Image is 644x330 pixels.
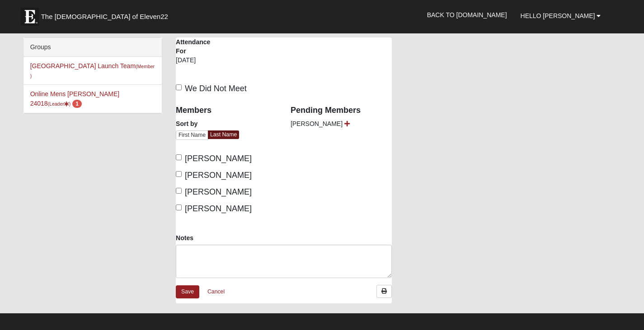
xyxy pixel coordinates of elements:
input: We Did Not Meet [176,84,182,90]
span: [PERSON_NAME] [185,171,252,180]
span: We Did Not Meet [185,84,247,93]
div: [DATE] [176,56,220,71]
span: The [DEMOGRAPHIC_DATA] of Eleven22 [41,12,168,21]
a: First Name [176,130,208,140]
a: Print Attendance Roster [376,285,392,298]
span: [PERSON_NAME] [185,187,252,196]
input: [PERSON_NAME] [176,154,182,160]
span: number of pending members [72,100,82,108]
input: [PERSON_NAME] [176,171,182,177]
div: Groups [24,38,162,57]
label: Sort by [176,119,197,128]
a: Online Mens [PERSON_NAME] 24018(Leader) 1 [30,90,120,107]
h4: Pending Members [291,106,392,116]
h4: Members [176,106,277,116]
label: Notes [176,233,193,242]
a: Add Person to Group [344,120,350,127]
span: Hello [PERSON_NAME] [521,12,595,19]
small: (Leader ) [48,101,71,107]
span: [PERSON_NAME] [185,154,252,163]
a: Cancel [202,285,230,299]
span: [PERSON_NAME] [291,120,343,127]
img: Eleven22 logo [21,8,39,26]
a: [GEOGRAPHIC_DATA] Launch Team(Member ) [30,62,155,79]
label: Attendance For [176,37,220,56]
a: The [DEMOGRAPHIC_DATA] of Eleven22 [16,3,197,26]
a: Last Name [208,130,239,139]
input: [PERSON_NAME] [176,188,182,194]
a: Back to [DOMAIN_NAME] [420,4,514,26]
input: [PERSON_NAME] [176,205,182,210]
span: [PERSON_NAME] [185,204,252,213]
a: Save [176,285,199,298]
a: Hello [PERSON_NAME] [514,5,608,27]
